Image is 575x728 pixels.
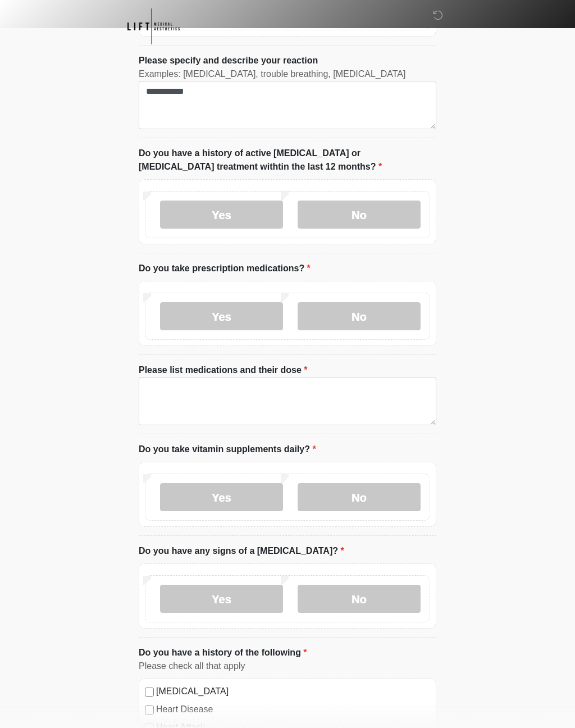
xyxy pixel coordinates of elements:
[139,363,308,377] label: Please list medications and their dose
[139,67,436,81] div: Examples: [MEDICAL_DATA], trouble breathing, [MEDICAL_DATA]
[139,147,436,174] label: Do you have a history of active [MEDICAL_DATA] or [MEDICAL_DATA] treatment withtin the last 12 mo...
[127,8,180,44] img: Lift Medical Aesthetics Logo
[139,646,307,659] label: Do you have a history of the following
[298,483,421,511] label: No
[298,201,421,229] label: No
[160,201,283,229] label: Yes
[139,54,318,67] label: Please specify and describe your reaction
[160,483,283,511] label: Yes
[145,706,154,715] input: Heart Disease
[139,544,344,558] label: Do you have any signs of a [MEDICAL_DATA]?
[145,688,154,697] input: [MEDICAL_DATA]
[139,659,436,673] div: Please check all that apply
[139,443,316,456] label: Do you take vitamin supplements daily?
[156,703,430,716] label: Heart Disease
[160,302,283,330] label: Yes
[160,585,283,613] label: Yes
[139,262,311,275] label: Do you take prescription medications?
[298,585,421,613] label: No
[298,302,421,330] label: No
[156,685,430,698] label: [MEDICAL_DATA]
